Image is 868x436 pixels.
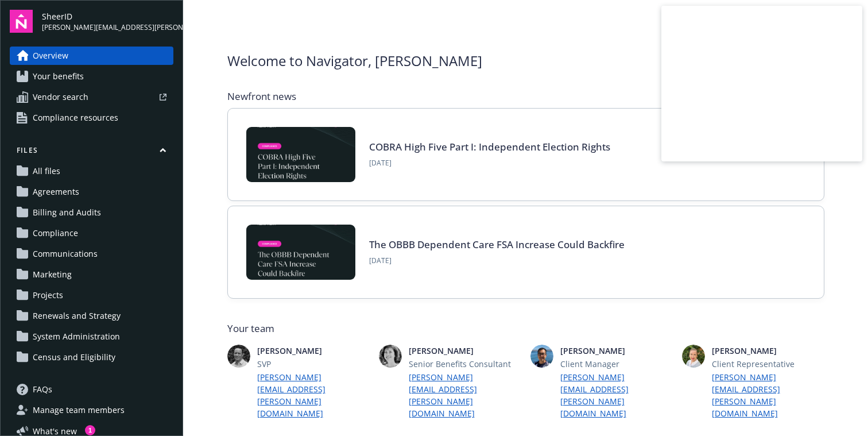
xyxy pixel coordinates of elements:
a: Compliance [10,224,173,242]
span: Projects [33,286,63,304]
span: System Administration [33,327,120,346]
a: Renewals and Strategy [10,307,173,325]
a: Vendor search [10,88,173,106]
span: [PERSON_NAME] [409,345,521,357]
a: Overview [10,47,173,65]
span: Renewals and Strategy [33,307,121,325]
a: Your benefits [10,67,173,86]
a: [PERSON_NAME][EMAIL_ADDRESS][PERSON_NAME][DOMAIN_NAME] [409,371,521,419]
span: Newfront news [227,90,296,103]
span: Billing and Audits [33,203,101,222]
button: SheerID[PERSON_NAME][EMAIL_ADDRESS][PERSON_NAME][DOMAIN_NAME] [42,10,173,33]
span: Agreements [33,183,79,201]
span: Compliance resources [33,109,118,127]
button: Files [10,145,173,160]
img: BLOG-Card Image - Compliance - OBBB Dep Care FSA - 08-01-25.jpg [246,225,355,280]
img: photo [227,345,250,368]
a: Census and Eligibility [10,348,173,366]
span: Vendor search [33,88,88,106]
span: Welcome to Navigator , [PERSON_NAME] [227,51,482,71]
span: Compliance [33,224,78,242]
a: Communications [10,245,173,263]
img: photo [530,345,553,368]
span: SheerID [42,10,173,22]
span: Census and Eligibility [33,348,115,366]
a: COBRA High Five Part I: Independent Election Rights [369,140,610,153]
a: Projects [10,286,173,304]
a: [PERSON_NAME][EMAIL_ADDRESS][PERSON_NAME][DOMAIN_NAME] [560,371,673,419]
a: Agreements [10,183,173,201]
span: SVP [257,358,370,370]
a: [PERSON_NAME][EMAIL_ADDRESS][PERSON_NAME][DOMAIN_NAME] [712,371,824,419]
a: Compliance resources [10,109,173,127]
span: Senior Benefits Consultant [409,358,521,370]
span: [PERSON_NAME][EMAIL_ADDRESS][PERSON_NAME][DOMAIN_NAME] [42,22,173,33]
a: Marketing [10,265,173,284]
a: Billing and Audits [10,203,173,222]
span: FAQs [33,380,52,399]
img: photo [379,345,402,368]
span: Communications [33,245,98,263]
a: The OBBB Dependent Care FSA Increase Could Backfire [369,238,625,251]
span: All files [33,162,60,180]
a: All files [10,162,173,180]
span: [DATE] [369,158,610,168]
span: Manage team members [33,401,125,419]
div: 1 [85,424,95,434]
span: Overview [33,47,68,65]
span: [DATE] [369,256,625,266]
a: System Administration [10,327,173,346]
span: Your benefits [33,67,84,86]
span: Client Representative [712,358,824,370]
span: [PERSON_NAME] [712,345,824,357]
span: [PERSON_NAME] [257,345,370,357]
img: navigator-logo.svg [10,10,33,33]
a: Manage team members [10,401,173,419]
img: BLOG-Card Image - Compliance - COBRA High Five Pt 1 07-18-25.jpg [246,127,355,182]
span: Your team [227,322,824,335]
img: photo [682,345,705,368]
a: [PERSON_NAME][EMAIL_ADDRESS][PERSON_NAME][DOMAIN_NAME] [257,371,370,419]
span: Marketing [33,265,72,284]
span: Client Manager [560,358,673,370]
span: [PERSON_NAME] [560,345,673,357]
a: FAQs [10,380,173,399]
